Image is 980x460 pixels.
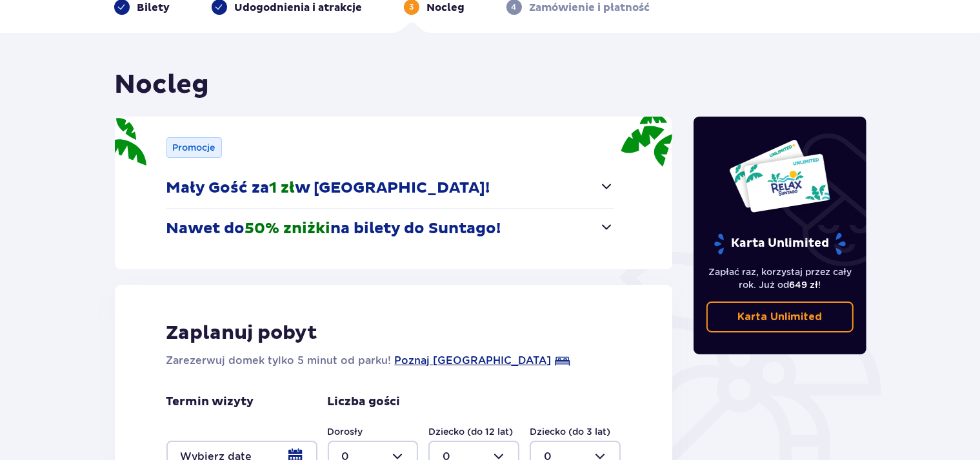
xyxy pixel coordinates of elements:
button: Mały Gość za1 złw [GEOGRAPHIC_DATA]! [166,168,615,208]
span: 649 zł [789,280,818,290]
p: 4 [512,1,517,13]
p: Zaplanuj pobyt [166,321,318,345]
p: Mały Gość za w [GEOGRAPHIC_DATA]! [166,178,490,198]
p: Zapłać raz, korzystaj przez cały rok. Już od ! [706,265,854,291]
p: Nawet do na bilety do Suntago! [166,219,501,238]
p: Liczba gości [328,394,401,410]
p: Udogodnienia i atrakcje [235,1,363,15]
label: Dziecko (do 12 lat) [428,425,513,438]
img: Dwie karty całoroczne do Suntago z napisem 'UNLIMITED RELAX', na białym tle z tropikalnymi liśćmi... [728,139,831,213]
label: Dorosły [328,425,363,438]
p: Zarezerwuj domek tylko 5 minut od parku! [166,353,392,369]
p: 3 [409,1,414,13]
p: Karta Unlimited [737,310,822,324]
p: Promocje [173,141,215,154]
a: Karta Unlimited [706,302,854,332]
h1: Nocleg [115,69,210,101]
p: Termin wizyty [166,394,254,410]
span: 1 zł [270,178,295,198]
span: 50% zniżki [245,219,331,238]
p: Bilety [137,1,170,15]
a: Poznaj [GEOGRAPHIC_DATA] [395,353,552,369]
p: Karta Unlimited [713,233,847,255]
label: Dziecko (do 3 lat) [530,425,610,438]
p: Zamówienie i płatność [530,1,650,15]
button: Nawet do50% zniżkina bilety do Suntago! [166,209,615,249]
p: Nocleg [427,1,465,15]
